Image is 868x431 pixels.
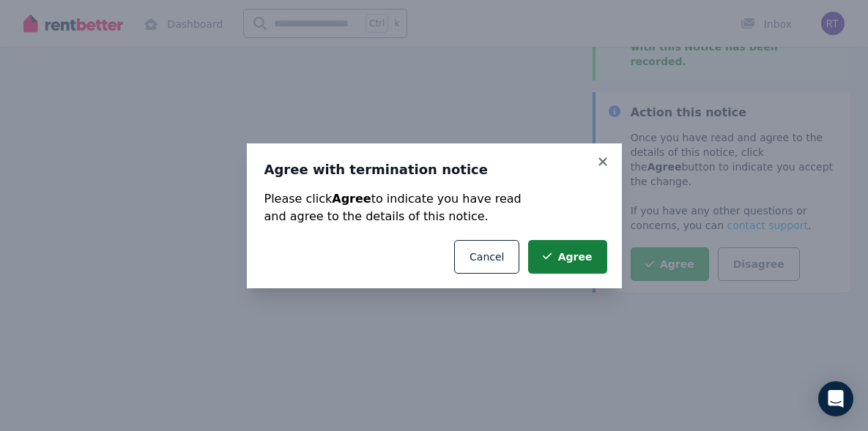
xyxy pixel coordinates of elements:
[818,381,853,416] div: Open Intercom Messenger
[264,190,604,225] p: Please click to indicate you have read and agree to the details of this notice.
[528,240,607,274] button: Agree
[454,240,519,274] button: Cancel
[264,161,604,179] h3: Agree with termination notice
[332,192,371,206] strong: Agree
